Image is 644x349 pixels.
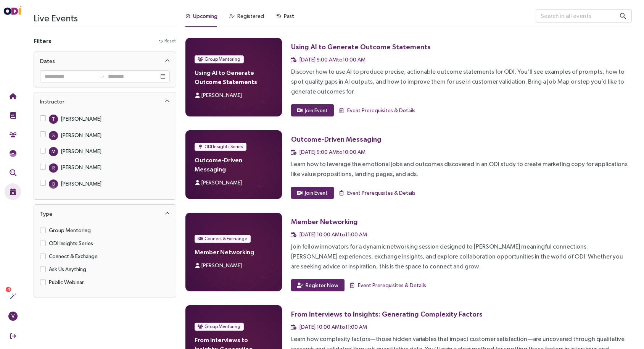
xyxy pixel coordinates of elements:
[7,287,10,292] span: 4
[291,42,431,52] div: Using AI to Generate Outcome Statements
[291,67,632,97] div: Discover how to use AI to produce precise, actionable outcome statements for ODI. You’ll see exam...
[46,252,101,260] span: Connect & Exchange
[299,231,367,238] span: [DATE] 10:00 AM to 11:00 AM
[34,52,176,70] div: Dates
[52,131,55,140] span: S
[193,12,217,20] div: Upcoming
[284,12,294,20] div: Past
[46,226,94,234] span: Group Mentoring
[52,115,55,124] span: T
[536,9,632,23] input: Search in all events
[195,155,273,174] h4: Outcome-Driven Messaging
[291,217,358,226] div: Member Networking
[5,145,21,162] button: Needs Framework
[99,73,105,79] span: to
[46,239,96,247] span: ODI Insights Series
[291,159,632,179] div: Learn how to leverage the emotional jobs and outcomes discovered in an ODI study to create market...
[5,107,21,124] button: Training
[338,104,416,116] button: Event Prerequisites & Details
[613,9,633,23] button: search
[237,12,264,20] div: Registered
[291,279,345,291] button: Register Now
[5,88,21,105] button: Home
[291,104,334,116] button: Join Event
[40,97,64,106] div: Instructor
[61,147,101,155] div: [PERSON_NAME]
[5,183,21,200] button: Live Events
[40,57,55,66] div: Dates
[10,112,16,119] img: Training
[620,13,626,19] span: search
[305,106,328,115] span: Join Event
[61,163,101,171] div: [PERSON_NAME]
[52,163,55,173] span: R
[305,189,328,197] span: Join Event
[195,247,273,257] h4: Member Networking
[5,288,21,305] button: Actions
[10,188,16,195] img: Live Events
[201,262,242,268] span: [PERSON_NAME]
[299,149,365,155] span: [DATE] 9:00 AM to 10:00 AM
[201,179,242,186] span: [PERSON_NAME]
[61,179,101,188] div: [PERSON_NAME]
[291,187,334,199] button: Join Event
[358,281,426,289] span: Event Prerequisites & Details
[204,323,240,330] span: Group Mentoring
[10,169,16,176] img: Outcome Validation
[10,131,16,138] img: Community
[204,235,247,242] span: Connect & Exchange
[5,328,21,344] button: Sign Out
[10,293,16,300] img: Actions
[34,205,176,223] div: Type
[46,265,89,273] span: Ask Us Anything
[159,37,176,45] button: Reset
[11,312,14,321] span: V
[347,189,415,197] span: Event Prerequisites & Details
[34,36,52,45] h4: Filters
[291,134,382,144] div: Outcome-Driven Messaging
[46,278,87,286] span: Public Webinar
[195,68,273,86] h4: Using AI to Generate Outcome Statements
[201,92,242,98] span: [PERSON_NAME]
[204,143,243,150] span: ODI Insights Series
[291,242,632,271] div: Join fellow innovators for a dynamic networking session designed to [PERSON_NAME] meaningful conn...
[299,57,365,63] span: [DATE] 9:00 AM to 10:00 AM
[52,147,55,156] span: M
[5,308,21,325] button: V
[5,164,21,181] button: Outcome Validation
[61,115,101,123] div: [PERSON_NAME]
[52,179,55,189] span: B
[349,279,427,291] button: Event Prerequisites & Details
[61,131,101,139] div: [PERSON_NAME]
[5,126,21,143] button: Community
[40,209,52,218] div: Type
[347,106,415,115] span: Event Prerequisites & Details
[306,281,338,289] span: Register Now
[299,324,367,330] span: [DATE] 10:00 AM to 11:00 AM
[99,73,105,79] span: swap-right
[204,55,240,63] span: Group Mentoring
[164,37,176,45] span: Reset
[6,287,11,292] sup: 4
[291,309,483,319] div: From Interviews to Insights: Generating Complexity Factors
[34,92,176,111] div: Instructor
[34,9,176,27] h3: Live Events
[338,187,416,199] button: Event Prerequisites & Details
[10,150,16,157] img: JTBD Needs Framework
